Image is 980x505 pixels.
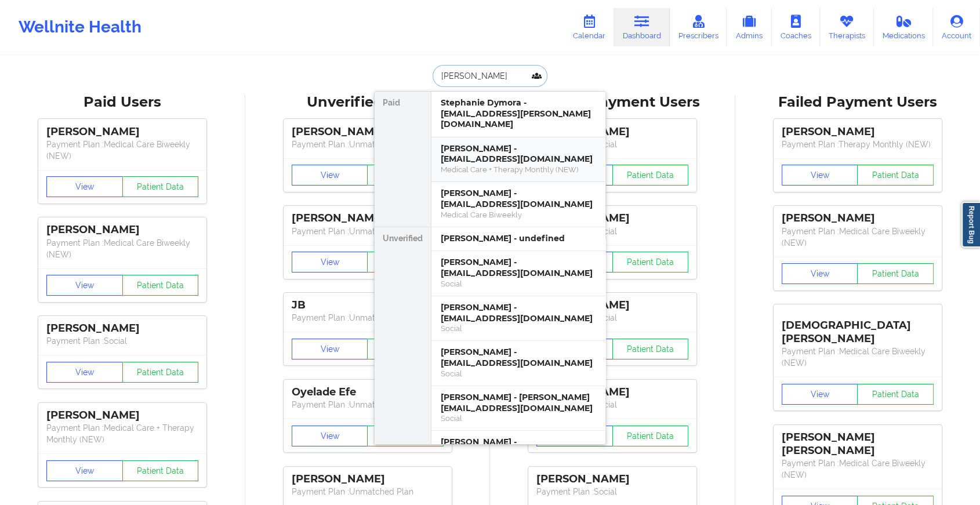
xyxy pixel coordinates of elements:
[612,252,689,273] button: Patient Data
[292,426,368,446] button: View
[772,8,820,46] a: Coaches
[441,210,596,220] div: Medical Care Biweekly
[46,237,198,260] p: Payment Plan : Medical Care Biweekly (NEW)
[367,426,444,446] button: Patient Data
[961,202,980,248] a: Report Bug
[782,431,934,457] div: [PERSON_NAME] [PERSON_NAME]
[122,176,199,197] button: Patient Data
[441,143,596,165] div: [PERSON_NAME] - [EMAIL_ADDRESS][DOMAIN_NAME]
[441,347,596,368] div: [PERSON_NAME] - [EMAIL_ADDRESS][DOMAIN_NAME]
[782,457,934,481] p: Payment Plan : Medical Care Biweekly (NEW)
[441,369,596,379] div: Social
[536,299,688,312] div: [PERSON_NAME]
[933,8,980,46] a: Account
[292,299,444,312] div: JB
[782,212,934,225] div: [PERSON_NAME]
[46,322,198,335] div: [PERSON_NAME]
[375,92,431,227] div: Paid
[441,97,596,130] div: Stephanie Dymora - [EMAIL_ADDRESS][PERSON_NAME][DOMAIN_NAME]
[367,165,444,186] button: Patient Data
[536,139,688,150] p: Payment Plan : Social
[292,212,444,225] div: [PERSON_NAME]
[782,310,934,346] div: [DEMOGRAPHIC_DATA][PERSON_NAME]
[292,399,444,410] p: Payment Plan : Unmatched Plan
[874,8,934,46] a: Medications
[292,252,368,273] button: View
[743,93,972,111] div: Failed Payment Users
[292,486,444,497] p: Payment Plan : Unmatched Plan
[292,312,444,324] p: Payment Plan : Unmatched Plan
[441,165,596,175] div: Medical Care + Therapy Monthly (NEW)
[536,226,688,237] p: Payment Plan : Social
[536,486,688,497] p: Payment Plan : Social
[292,226,444,237] p: Payment Plan : Unmatched Plan
[782,125,934,139] div: [PERSON_NAME]
[536,386,688,399] div: [PERSON_NAME]
[782,139,934,150] p: Payment Plan : Therapy Monthly (NEW)
[122,275,199,296] button: Patient Data
[614,8,670,46] a: Dashboard
[441,233,596,244] div: [PERSON_NAME] - undefined
[441,188,596,209] div: [PERSON_NAME] - [EMAIL_ADDRESS][DOMAIN_NAME]
[46,460,123,481] button: View
[46,362,123,383] button: View
[292,473,444,486] div: [PERSON_NAME]
[536,125,688,139] div: [PERSON_NAME]
[46,139,198,162] p: Payment Plan : Medical Care Biweekly (NEW)
[782,346,934,369] p: Payment Plan : Medical Care Biweekly (NEW)
[441,324,596,333] div: Social
[857,165,934,186] button: Patient Data
[564,8,614,46] a: Calendar
[292,339,368,359] button: View
[292,165,368,186] button: View
[536,399,688,410] p: Payment Plan : Social
[367,339,444,359] button: Patient Data
[857,263,934,284] button: Patient Data
[612,426,689,446] button: Patient Data
[46,275,123,296] button: View
[292,139,444,150] p: Payment Plan : Unmatched Plan
[536,212,688,225] div: [PERSON_NAME]
[612,339,689,359] button: Patient Data
[727,8,772,46] a: Admins
[782,384,858,405] button: View
[498,93,727,111] div: Skipped Payment Users
[122,460,199,481] button: Patient Data
[612,165,689,186] button: Patient Data
[782,226,934,249] p: Payment Plan : Medical Care Biweekly (NEW)
[46,176,123,197] button: View
[441,279,596,289] div: Social
[441,257,596,278] div: [PERSON_NAME] - [EMAIL_ADDRESS][DOMAIN_NAME]
[46,223,198,237] div: [PERSON_NAME]
[292,386,444,399] div: Oyelade Efe
[441,437,596,458] div: [PERSON_NAME] - [EMAIL_ADDRESS][DOMAIN_NAME]
[441,392,596,413] div: [PERSON_NAME] - [PERSON_NAME][EMAIL_ADDRESS][DOMAIN_NAME]
[782,263,858,284] button: View
[46,422,198,445] p: Payment Plan : Medical Care + Therapy Monthly (NEW)
[253,93,482,111] div: Unverified Users
[441,302,596,324] div: [PERSON_NAME] - [EMAIL_ADDRESS][DOMAIN_NAME]
[367,252,444,273] button: Patient Data
[820,8,874,46] a: Therapists
[536,312,688,324] p: Payment Plan : Social
[441,413,596,423] div: Social
[292,125,444,139] div: [PERSON_NAME]
[46,125,198,139] div: [PERSON_NAME]
[46,409,198,422] div: [PERSON_NAME]
[536,473,688,486] div: [PERSON_NAME]
[782,165,858,186] button: View
[122,362,199,383] button: Patient Data
[857,384,934,405] button: Patient Data
[8,93,237,111] div: Paid Users
[670,8,727,46] a: Prescribers
[46,335,198,347] p: Payment Plan : Social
